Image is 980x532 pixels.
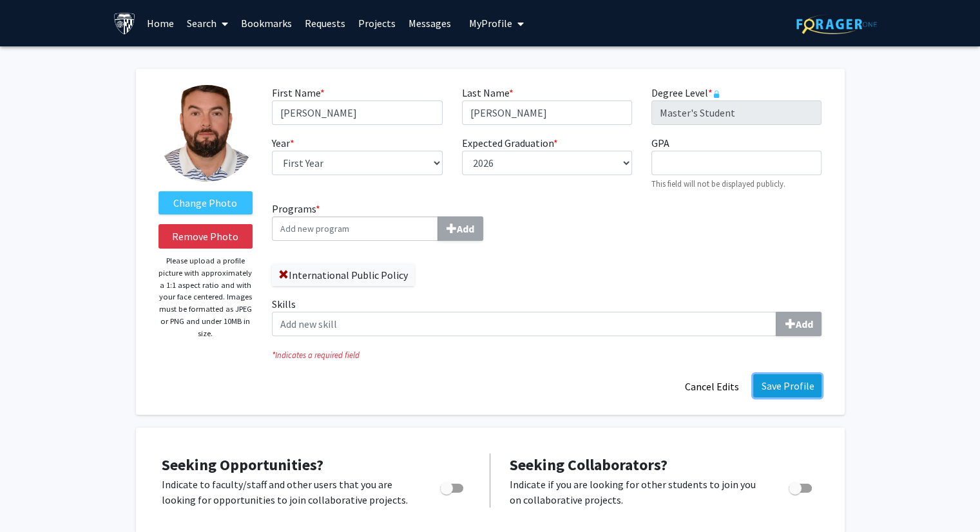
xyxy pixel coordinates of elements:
input: SkillsAdd [272,312,776,336]
b: Add [795,318,812,330]
b: Add [457,222,474,235]
label: Year [272,135,294,151]
img: Johns Hopkins University Logo [113,12,136,35]
label: ChangeProfile Picture [159,191,253,214]
button: Programs* [437,216,483,241]
label: Degree Level [651,85,720,100]
img: Profile Picture [159,85,255,182]
svg: This information is provided and automatically updated by Johns Hopkins University and is not edi... [713,90,720,98]
label: International Public Policy [272,264,414,286]
p: Please upload a profile picture with approximately a 1:1 aspect ratio and with your face centered... [159,255,253,339]
iframe: Chat [10,474,55,522]
button: Cancel Edits [676,374,747,399]
a: Messages [402,1,457,46]
div: Toggle [783,477,819,496]
label: First Name [272,85,325,100]
label: GPA [651,135,669,151]
a: Home [140,1,180,46]
label: Expected Graduation [462,135,558,151]
button: Save Profile [753,374,821,397]
img: ForagerOne Logo [796,14,877,34]
label: Skills [272,296,821,336]
button: Skills [776,312,821,336]
p: Indicate to faculty/staff and other users that you are looking for opportunities to join collabor... [162,477,416,508]
a: Search [180,1,235,46]
span: Seeking Opportunities? [162,455,323,475]
a: Bookmarks [235,1,298,46]
small: This field will not be displayed publicly. [651,178,785,189]
input: Programs*Add [272,216,438,241]
span: My Profile [469,17,512,30]
button: Remove Photo [159,224,253,249]
a: Requests [298,1,352,46]
i: Indicates a required field [272,349,821,361]
label: Programs [272,201,537,241]
div: Toggle [435,477,470,496]
a: Projects [352,1,402,46]
p: Indicate if you are looking for other students to join you on collaborative projects. [510,477,764,508]
span: Seeking Collaborators? [510,455,668,475]
label: Last Name [462,85,514,100]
